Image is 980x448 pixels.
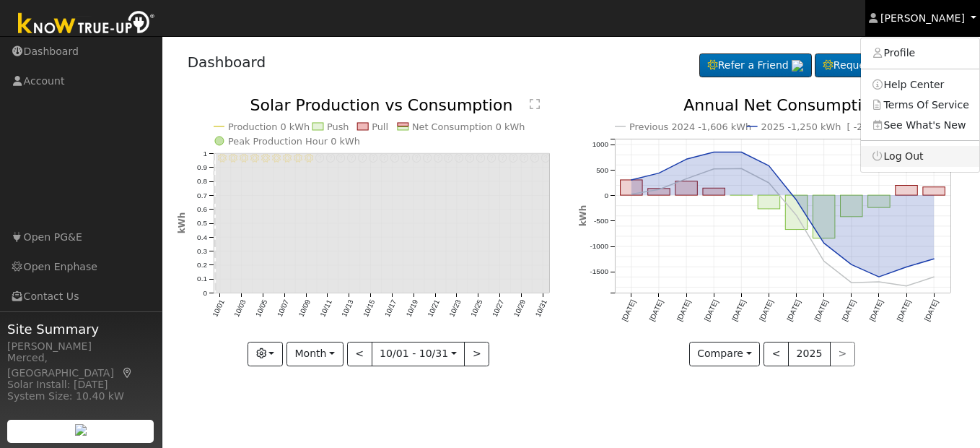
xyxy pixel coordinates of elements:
text: kWh [177,212,187,234]
rect: onclick="" [923,187,945,195]
circle: onclick="" [629,177,634,183]
text: 10/09 [297,298,312,319]
text: 10/31 [533,298,548,319]
rect: onclick="" [758,195,780,209]
img: retrieve [75,424,87,436]
circle: onclick="" [849,262,854,267]
text: -1000 [590,243,608,251]
text: kWh [578,205,588,227]
circle: onclick="" [656,187,662,193]
rect: onclick="" [621,180,643,195]
circle: onclick="" [683,157,689,163]
text: 0.6 [197,205,207,213]
text: 10/13 [340,298,355,319]
text: 0.5 [197,220,207,228]
a: Help Center [861,74,979,95]
text: [DATE] [896,298,912,322]
circle: onclick="" [904,283,909,289]
text: 10/07 [275,298,290,319]
text: [DATE] [868,298,885,322]
text: 0.2 [197,261,207,269]
circle: onclick="" [766,163,772,169]
circle: onclick="" [766,180,772,186]
text: [DATE] [841,298,857,322]
div: Solar Install: [DATE] [7,377,154,392]
circle: onclick="" [821,259,827,264]
rect: onclick="" [813,195,836,238]
img: retrieve [792,60,803,72]
circle: onclick="" [794,212,800,218]
div: Merced, [GEOGRAPHIC_DATA] [7,350,154,381]
text: 1000 [592,141,609,149]
text: 0.3 [197,247,207,255]
text: 10/19 [404,298,419,319]
circle: onclick="" [821,241,827,246]
a: See What's New [861,115,979,135]
a: Dashboard [188,53,266,71]
button: > [464,342,489,366]
button: 10/01 - 10/31 [372,342,465,366]
text: Peak Production Hour 0 kWh [228,136,360,147]
text: 10/11 [318,298,333,319]
text:  [530,98,540,110]
text: Previous 2024 -1,606 kWh [629,121,751,132]
circle: onclick="" [904,264,909,270]
span: Site Summary [7,319,154,339]
a: Refer a Friend [699,53,812,78]
text: 0.1 [197,275,207,283]
rect: onclick="" [786,195,808,229]
button: Compare [689,342,761,366]
div: System Size: 10.40 kW [7,389,154,404]
text: [DATE] [730,298,747,322]
text: 0.4 [197,233,207,241]
text: 1 [203,150,207,158]
text: Annual Net Consumption [683,96,882,114]
rect: onclick="" [896,186,918,196]
rect: onclick="" [841,195,863,217]
text: -500 [594,217,608,225]
text: [DATE] [786,298,802,322]
circle: onclick="" [629,191,634,197]
rect: onclick="" [675,181,698,195]
img: Know True-Up [11,8,162,40]
button: < [347,342,372,366]
circle: onclick="" [849,280,854,286]
text: 10/27 [491,298,506,319]
text: 500 [596,166,608,174]
circle: onclick="" [656,171,662,176]
a: Profile [861,43,979,64]
text: [DATE] [813,298,830,322]
circle: onclick="" [739,150,745,155]
text: 10/05 [254,298,269,319]
a: Terms Of Service [861,95,979,115]
div: [PERSON_NAME] [7,339,154,354]
rect: onclick="" [868,195,891,207]
text: [DATE] [758,298,774,322]
circle: onclick="" [711,150,717,155]
text: 10/21 [426,298,441,319]
text: 0 [604,191,608,199]
a: Map [121,367,134,379]
button: < [764,342,789,366]
text: 10/29 [512,298,528,319]
text: Pull [372,121,388,132]
text: 10/17 [383,298,398,319]
text: 0 [203,289,207,297]
circle: onclick="" [739,166,745,172]
text: -1500 [590,268,608,276]
text: 0.7 [197,191,207,199]
circle: onclick="" [876,274,882,280]
circle: onclick="" [876,279,882,285]
text: Net Consumption 0 kWh [412,121,525,132]
circle: onclick="" [683,176,689,182]
a: Log Out [861,146,979,166]
circle: onclick="" [932,275,937,280]
text: [DATE] [621,298,637,322]
text: 10/01 [211,298,226,319]
a: Request a Cleaning [815,53,955,78]
text: [DATE] [703,298,719,322]
text: 0.9 [197,163,207,171]
button: Month [286,342,344,366]
rect: onclick="" [703,189,725,196]
text: 0.8 [197,178,207,186]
